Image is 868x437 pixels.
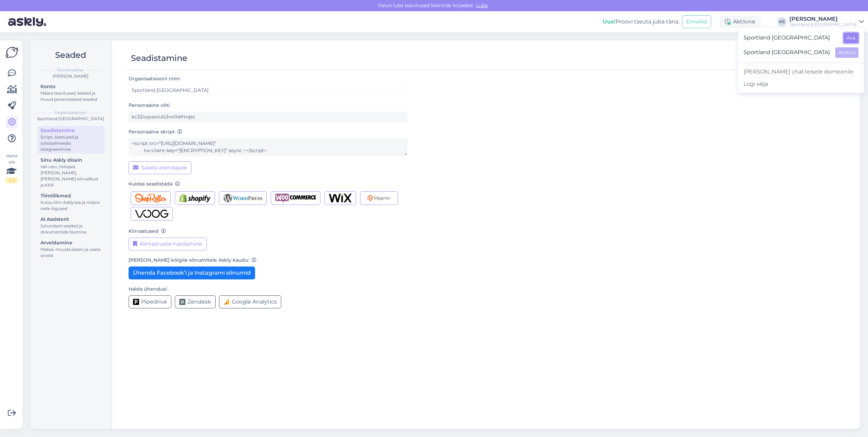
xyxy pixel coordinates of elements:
[40,246,102,259] div: Maksa, muuda plaani ja vaata arveid
[40,216,102,223] div: AI Assistent
[835,47,858,58] button: Avatud
[129,138,407,156] textarea: <script src="[URL][DOMAIN_NAME]" tw-client-key="[ENCRYPTION_KEY]" async ></script>
[40,223,102,235] div: Juturoboti seaded ja dokumentide lisamine
[738,78,864,90] div: Logi välja
[175,295,216,308] button: Zendesk
[682,15,711,28] button: Emailid
[40,127,102,134] div: Seadistamine
[135,194,166,203] img: Shoproller
[36,49,105,62] h2: Seaded
[129,75,183,82] label: Organisatsiooni nimi
[129,128,182,135] label: Personaalne skript
[40,239,102,246] div: Arveldamine
[129,161,191,174] button: Saada arendajale
[36,73,105,79] div: [PERSON_NAME]
[135,209,168,218] img: Voog
[603,18,679,26] div: Proovi tasuta juba täna:
[232,298,277,306] span: Google Analytics
[40,192,102,199] div: Tiimiliikmed
[129,228,166,235] label: Kiirvastused
[789,16,856,22] div: [PERSON_NAME]
[37,191,105,213] a: TiimiliikmedKutsu tiim Askly'sse ja määra neile õigused
[129,102,170,109] label: Personaalne võti
[40,134,102,152] div: Script, õpetused ja sotsiaalmeedia integreerimine
[329,194,352,203] img: Wix
[844,33,858,43] button: Ava
[40,90,102,102] div: Määra teavitused, keeled ja muud personaalsed seaded
[223,299,230,305] img: Google Analytics
[129,85,407,96] input: ABC Corporation
[5,153,18,183] div: Vaata siia
[5,46,18,59] img: Askly Logo
[131,52,187,65] div: Seadistamine
[129,295,171,308] button: Pipedrive
[37,156,105,189] a: Sinu Askly disainVali värv, tööajad, [PERSON_NAME], [PERSON_NAME] kiirvalikud ja KKK
[40,164,102,188] div: Vali värv, tööajad, [PERSON_NAME], [PERSON_NAME] kiirvalikud ja KKK
[789,16,864,27] a: [PERSON_NAME]Sportland [GEOGRAPHIC_DATA]
[37,215,105,236] a: AI AssistentJuturoboti seaded ja dokumentide lisamine
[129,180,180,188] label: Kuidas seadistada
[40,199,102,212] div: Kutsu tiim Askly'sse ja määra neile õigused
[57,67,84,73] b: Personaalne
[777,17,787,27] div: KS
[275,194,316,203] img: Woocommerce
[223,194,263,203] img: Wordpress
[789,22,856,27] div: Sportland [GEOGRAPHIC_DATA]
[129,257,256,264] label: [PERSON_NAME] kõigile sõnumitele Askly kaudu:
[37,238,105,260] a: ArveldamineMaksa, muuda plaani ja vaata arveid
[719,16,761,28] div: Aktiivne
[129,286,167,293] label: Halda ühendusi
[40,157,102,164] div: Sinu Askly disain
[141,298,167,306] span: Pipedrive
[129,266,255,279] button: Ühenda Facebook’i ja Instagrami sõnumid
[744,47,830,58] span: Sportland [GEOGRAPHIC_DATA]
[54,110,86,116] b: Organisatsioon
[179,194,211,203] img: Shopify
[187,298,211,306] span: Zendesk
[36,116,105,122] div: Sportland [GEOGRAPHIC_DATA]
[603,18,616,25] b: Uus!
[5,177,18,183] div: 1 / 3
[474,2,490,9] span: Luba
[37,126,105,153] a: SeadistamineScript, õpetused ja sotsiaalmeedia integreerimine
[219,295,281,308] button: Google Analytics
[133,299,139,305] img: Pipedrive
[37,82,105,103] a: KontoMäära teavitused, keeled ja muud personaalsed seaded
[365,194,394,203] img: Magento
[129,238,207,250] button: Kiirvastuste haldamine
[179,299,185,305] img: Zendesk
[744,33,838,43] span: Sportland [GEOGRAPHIC_DATA]
[738,66,864,78] a: [PERSON_NAME] chat teisele domeenile
[40,83,102,90] div: Konto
